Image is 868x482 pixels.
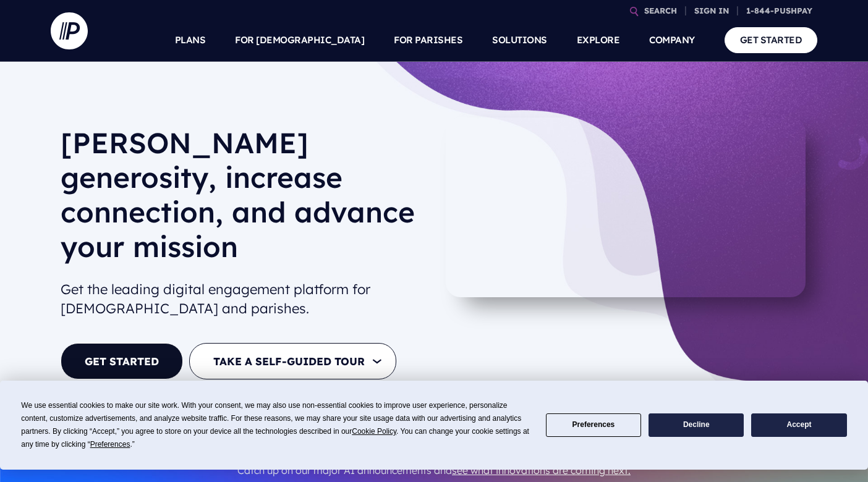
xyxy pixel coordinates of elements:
[90,440,130,449] span: Preferences
[725,27,818,53] a: GET STARTED
[61,275,424,323] h2: Get the leading digital engagement platform for [DEMOGRAPHIC_DATA] and parishes.
[352,427,396,436] span: Cookie Policy
[21,399,530,451] div: We use essential cookies to make our site work. With your consent, we may also use non-essential ...
[577,19,620,62] a: EXPLORE
[492,19,547,62] a: SOLUTIONS
[61,125,424,274] h1: [PERSON_NAME] generosity, increase connection, and advance your mission
[546,413,641,438] button: Preferences
[175,19,206,62] a: PLANS
[61,343,183,379] a: GET STARTED
[394,19,462,62] a: FOR PARISHES
[649,19,695,62] a: COMPANY
[189,343,396,379] button: TAKE A SELF-GUIDED TOUR
[649,413,744,438] button: Decline
[452,464,631,476] a: see what innovations are coming next.
[751,413,846,438] button: Accept
[235,19,364,62] a: FOR [DEMOGRAPHIC_DATA]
